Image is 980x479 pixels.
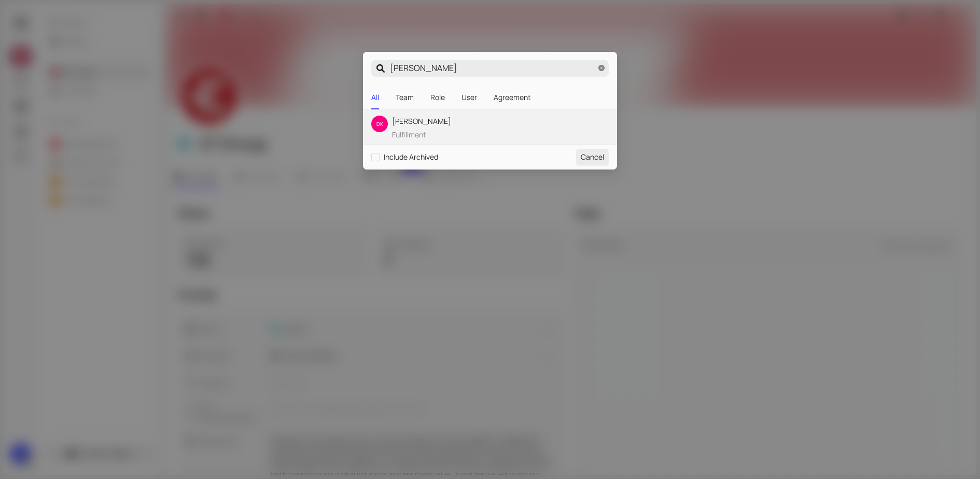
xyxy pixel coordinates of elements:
[598,64,605,74] span: close-circle
[598,65,605,71] span: close-circle
[581,151,604,163] span: Cancel
[494,92,531,103] div: Agreement
[376,116,383,132] span: DK
[380,151,442,163] span: Include Archived
[461,92,477,103] div: User
[371,92,379,103] div: All
[392,116,451,127] span: [PERSON_NAME]
[430,92,445,103] div: Role
[396,92,414,103] div: Team
[390,60,600,77] input: Search...
[392,129,451,140] span: Fulfillment
[363,110,617,144] div: Denis Komarov
[576,149,609,165] button: Cancel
